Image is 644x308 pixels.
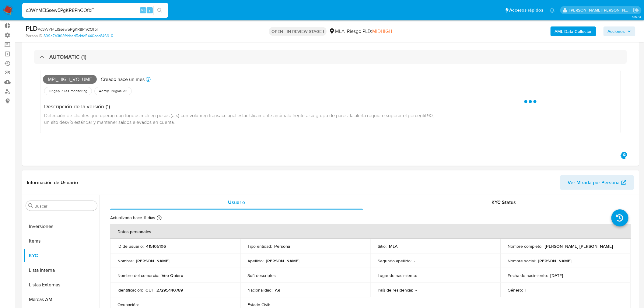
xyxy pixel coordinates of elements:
[44,33,113,39] a: 899e7b3f63fddcad5cbfe5440cec8469
[492,199,516,206] span: KYC Status
[275,243,291,249] p: Persona
[146,243,166,249] p: 415105106
[117,302,139,307] p: Ocupación :
[44,112,435,125] span: Detección de clientes que operan con fondos meli en pesos (ars) con volumen transaccional estadís...
[273,302,274,307] p: -
[378,287,413,293] p: País de residencia :
[551,26,596,36] button: AML Data Collector
[28,203,33,208] button: Buscar
[279,273,280,278] p: -
[555,26,592,36] b: AML Data Collector
[23,248,100,263] button: KYC
[23,263,100,278] button: Lista Interna
[545,243,613,249] p: [PERSON_NAME] [PERSON_NAME]
[248,273,276,278] p: Soft descriptor :
[415,287,417,293] p: -
[608,26,625,36] span: Acciones
[23,219,100,234] button: Inversiones
[419,273,421,278] p: -
[570,7,631,13] p: mercedes.medrano@mercadolibre.com
[162,273,183,278] p: Veo Quiero
[23,278,100,292] button: Listas Externas
[44,103,438,110] h4: Descripción de la versión (1)
[228,199,245,206] span: Usuario
[22,6,168,14] input: Buscar usuario o caso...
[347,28,392,35] span: Riesgo PLD:
[604,26,635,36] button: Acciones
[98,89,128,93] span: Admin. Reglas V2
[117,258,134,264] p: Nombre :
[248,302,270,307] p: Estado Civil :
[34,50,627,64] div: AUTOMATIC (1)
[568,175,620,190] span: Ver Mirada por Persona
[117,287,143,293] p: Identificación :
[508,273,548,278] p: Fecha de nacimiento :
[23,234,100,248] button: Items
[110,224,631,239] th: Datos personales
[550,8,555,13] a: Notificaciones
[632,14,641,19] span: 3.157.3
[43,75,97,84] span: Mpi_high_volume
[101,76,145,83] p: Creado hace un mes
[372,28,392,35] span: MIDHIGH
[26,23,38,33] b: PLD
[34,203,95,209] input: Buscar
[509,7,544,13] span: Accesos rápidos
[508,287,523,293] p: Género :
[560,175,634,190] button: Ver Mirada por Persona
[378,243,387,249] p: Sitio :
[508,258,536,264] p: Nombre social :
[266,258,300,264] p: [PERSON_NAME]
[23,292,100,307] button: Marcas AML
[508,243,543,249] p: Nombre completo :
[389,243,397,249] p: MLA
[378,273,417,278] p: Lugar de nacimiento :
[378,258,411,264] p: Segundo apellido :
[269,27,327,36] p: OPEN - IN REVIEW STAGE I
[110,215,155,221] p: Actualizado hace 11 días
[49,54,86,60] h3: AUTOMATIC (1)
[149,7,151,13] span: s
[329,28,345,35] div: MLA
[117,243,144,249] p: ID de usuario :
[275,287,281,293] p: AR
[136,258,170,264] p: [PERSON_NAME]
[26,33,42,39] b: Person ID
[633,7,639,13] a: Salir
[27,180,78,186] h1: Información de Usuario
[48,89,88,93] span: Origen: rules-monitoring
[414,258,415,264] p: -
[141,302,142,307] p: -
[248,258,264,264] p: Apellido :
[38,26,99,32] span: # c3WYMEISsew5PgKR8PhCOfbF
[248,243,272,249] p: Tipo entidad :
[117,273,159,278] p: Nombre del comercio :
[538,258,572,264] p: [PERSON_NAME]
[551,273,563,278] p: [DATE]
[145,287,183,293] p: CUIT 27295440789
[141,7,145,13] span: Alt
[153,6,166,15] button: search-icon
[526,287,528,293] p: F
[248,287,273,293] p: Nacionalidad :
